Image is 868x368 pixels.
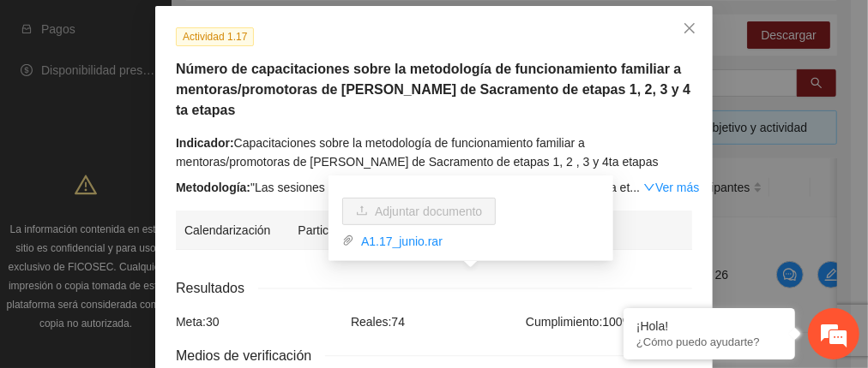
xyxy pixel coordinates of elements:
div: Calendarización [184,221,270,240]
a: A1.17_junio.rar [354,232,600,251]
button: uploadAdjuntar documento [342,198,496,225]
p: ¿Cómo puedo ayudarte? [636,335,782,348]
span: close [683,21,696,35]
strong: Metodología: [176,181,250,194]
div: Chatee con nosotros ahora [89,87,288,110]
div: ¡Hola! [636,319,782,333]
span: Medios de verificación [176,345,325,366]
span: Estamos en línea. [99,108,237,281]
div: "Las sesiones establecidas en los manuales de 1era, 2da, 3era y 4ta et [176,178,692,197]
button: Close [666,6,713,52]
textarea: Escriba su mensaje y pulse “Intro” [9,226,327,286]
span: ... [630,181,640,194]
span: uploadAdjuntar documento [342,205,496,218]
div: Capacitaciones sobre la metodología de funcionamiento familiar a mentoras/promotoras de [PERSON_N... [176,134,692,171]
span: down [643,181,655,193]
span: paper-clip [342,234,354,246]
span: Reales: 74 [351,315,405,329]
span: Actividad 1.17 [176,27,254,46]
div: Meta: 30 [172,312,347,331]
div: Minimizar ventana de chat en vivo [281,9,322,50]
a: Expand [643,181,699,194]
span: Resultados [176,277,258,299]
div: Participantes [298,221,367,240]
div: Cumplimiento: 100 % [521,312,696,331]
strong: Indicador: [176,136,234,150]
h5: Número de capacitaciones sobre la metodología de funcionamiento familiar a mentoras/promotoras de... [176,59,692,121]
